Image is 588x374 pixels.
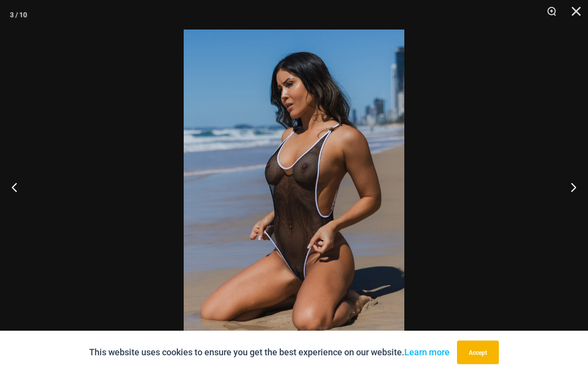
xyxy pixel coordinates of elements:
[404,347,450,357] a: Learn more
[184,30,404,360] img: Tradewinds Ink and Ivory 807 One Piece 06
[457,341,499,364] button: Accept
[10,7,27,22] div: 3 / 10
[551,162,588,212] button: Next
[89,345,450,360] p: This website uses cookies to ensure you get the best experience on our website.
